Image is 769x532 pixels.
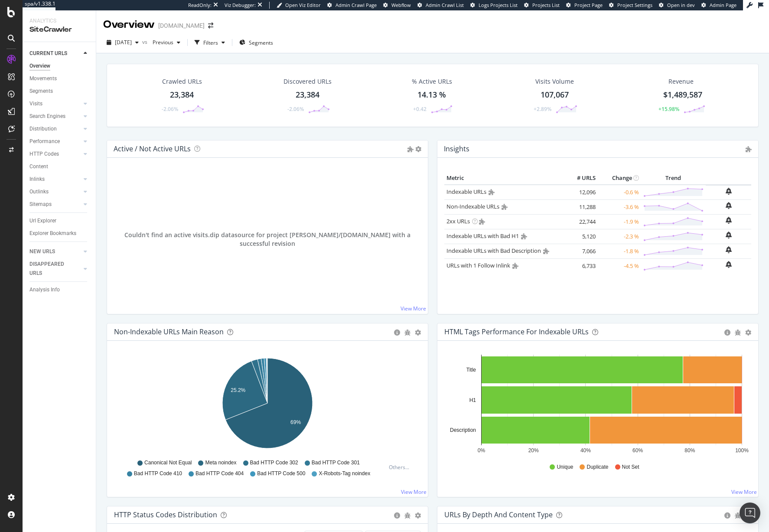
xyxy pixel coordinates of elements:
[658,105,679,113] div: +15.98%
[489,189,495,195] i: Admin
[114,510,217,519] div: HTTP Status Codes Distribution
[415,512,421,519] div: gear
[391,2,411,8] span: Webflow
[191,36,228,49] button: Filters
[446,247,541,255] a: Indexable URLs with Bad Description
[401,488,427,496] a: View More
[446,232,519,240] a: Indexable URLs with Bad H1
[407,146,414,152] i: Admin
[444,355,751,455] svg: A chart.
[417,2,464,9] a: Admin Crawl List
[745,330,751,336] div: gear
[446,188,486,196] a: Indexable URLs
[29,137,81,146] a: Performance
[115,39,132,46] span: 2025 Sep. 14th
[401,305,426,312] a: View More
[327,2,377,9] a: Admin Crawl Page
[114,143,191,155] h4: Active / Not Active URLs
[641,172,706,185] th: Trend
[667,2,695,8] span: Open in dev
[746,146,752,152] i: Admin
[444,327,589,336] div: HTML Tags Performance for Indexable URLs
[203,39,218,46] div: Filters
[29,62,90,71] a: Overview
[726,188,732,195] div: bell-plus
[29,175,81,184] a: Inlinks
[142,38,149,46] span: vs
[521,233,527,239] i: Admin
[724,330,730,336] div: circle-info
[29,285,60,294] div: Analysis Info
[479,2,518,8] span: Logs Projects List
[563,172,598,185] th: # URLS
[29,229,90,238] a: Explorer Bookmarks
[29,187,81,196] a: Outlinks
[250,459,298,467] span: Bad HTTP Code 302
[726,217,732,224] div: bell-plus
[726,246,732,253] div: bell-plus
[29,137,60,146] div: Performance
[29,247,55,256] div: NEW URLS
[29,112,65,121] div: Search Engines
[149,36,184,49] button: Previous
[114,355,421,455] svg: A chart.
[29,162,90,171] a: Content
[287,105,304,113] div: -2.06%
[446,261,510,269] a: URLs with 1 Follow Inlink
[188,2,212,9] div: ReadOnly:
[524,2,560,9] a: Projects List
[731,488,757,496] a: View More
[598,244,641,258] td: -1.8 %
[668,77,694,86] span: Revenue
[29,200,52,209] div: Sitemaps
[29,112,81,121] a: Search Engines
[336,2,377,8] span: Admin Crawl Page
[735,512,741,519] div: bug
[29,25,89,35] div: SiteCrawler
[444,172,563,185] th: Metric
[415,330,421,336] div: gear
[29,124,81,134] a: Distribution
[444,510,553,519] div: URLs by Depth and Content Type
[134,470,182,477] span: Bad HTTP Code 410
[296,89,319,101] div: 23,384
[543,248,549,254] i: Admin
[312,459,360,467] span: Bad HTTP Code 301
[563,199,598,214] td: 11,288
[29,99,81,108] a: Visits
[598,185,641,200] td: -0.6 %
[29,200,81,209] a: Sitemaps
[149,39,173,46] span: Previous
[563,214,598,229] td: 22,744
[563,229,598,244] td: 5,120
[413,105,427,113] div: +0.42
[383,2,411,9] a: Webflow
[710,2,736,8] span: Admin Page
[478,447,486,454] text: 0%
[29,162,48,171] div: Content
[622,463,639,471] span: Not Set
[598,172,641,185] th: Change
[236,36,277,49] button: Segments
[726,202,732,209] div: bell-plus
[512,263,518,269] i: Admin
[283,77,332,86] div: Discovered URLs
[285,2,321,8] span: Open Viz Editor
[231,387,245,393] text: 25.2%
[290,419,301,425] text: 69%
[162,77,202,86] div: Crawled URLs
[208,23,213,29] div: arrow-right-arrow-left
[740,503,760,523] div: Open Intercom Messenger
[534,105,551,113] div: +2.89%
[29,74,90,83] a: Movements
[528,447,539,454] text: 20%
[502,204,508,210] i: Admin
[470,2,518,9] a: Logs Projects List
[598,214,641,229] td: -1.9 %
[541,89,569,101] div: 107,067
[103,36,142,49] button: [DATE]
[412,77,452,86] div: % Active URLs
[426,2,464,8] span: Admin Crawl List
